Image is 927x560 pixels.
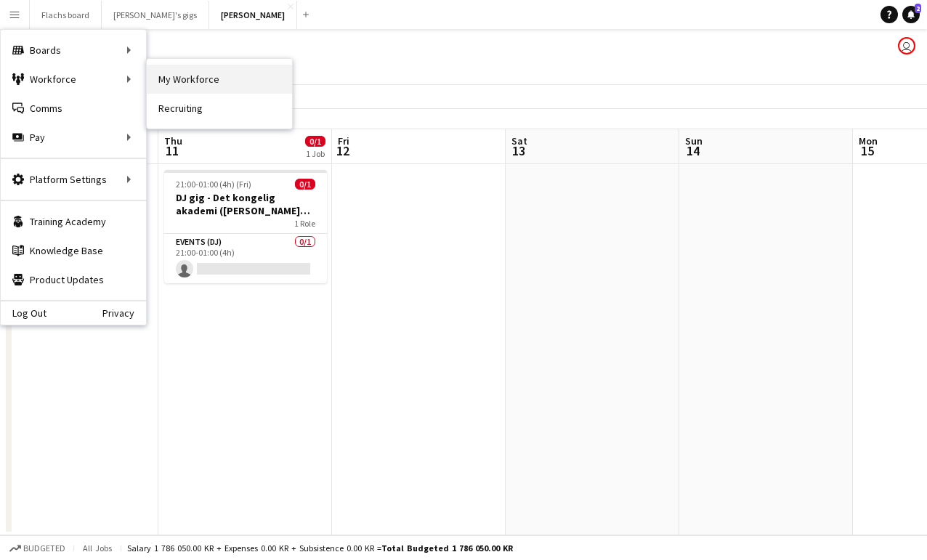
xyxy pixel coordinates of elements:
[102,1,209,29] button: [PERSON_NAME]'s gigs
[1,94,146,123] a: Comms
[162,142,182,159] span: 11
[857,142,878,159] span: 15
[30,1,102,29] button: Flachs board
[209,1,297,29] button: [PERSON_NAME]
[336,142,349,159] span: 12
[1,236,146,265] a: Knowledge Base
[915,4,921,13] span: 2
[147,65,292,94] a: My Workforce
[176,179,251,190] span: 21:00-01:00 (4h) (Fri)
[1,65,146,94] div: Workforce
[859,134,878,147] span: Mon
[164,170,327,283] app-job-card: 21:00-01:00 (4h) (Fri)0/1DJ gig - Det kongelig akademi ([PERSON_NAME] sidste bekræftelse)1 RoleEv...
[295,179,315,190] span: 0/1
[1,123,146,152] div: Pay
[7,540,68,556] button: Budgeted
[102,307,146,319] a: Privacy
[509,142,527,159] span: 13
[294,218,315,229] span: 1 Role
[338,134,349,147] span: Fri
[164,191,327,217] h3: DJ gig - Det kongelig akademi ([PERSON_NAME] sidste bekræftelse)
[1,265,146,294] a: Product Updates
[511,134,527,147] span: Sat
[685,134,703,147] span: Sun
[305,136,325,147] span: 0/1
[1,307,46,319] a: Log Out
[147,94,292,123] a: Recruiting
[898,37,915,54] app-user-avatar: Asger Søgaard Hajslund
[164,134,182,147] span: Thu
[902,6,920,23] a: 2
[1,36,146,65] div: Boards
[1,165,146,194] div: Platform Settings
[306,148,325,159] div: 1 Job
[381,543,513,553] span: Total Budgeted 1 786 050.00 KR
[164,234,327,283] app-card-role: Events (DJ)0/121:00-01:00 (4h)
[1,207,146,236] a: Training Academy
[683,142,703,159] span: 14
[80,543,115,553] span: All jobs
[127,543,513,553] div: Salary 1 786 050.00 KR + Expenses 0.00 KR + Subsistence 0.00 KR =
[23,543,65,553] span: Budgeted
